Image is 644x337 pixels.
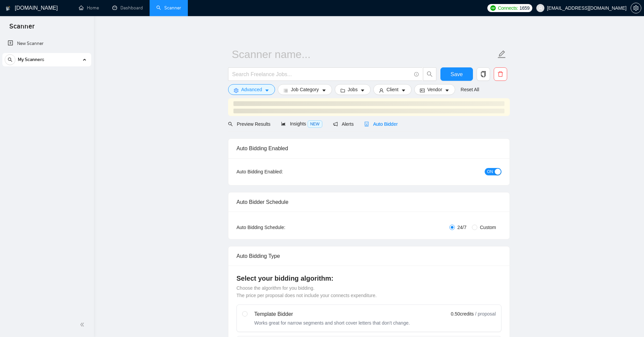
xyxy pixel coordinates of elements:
img: logo [6,3,10,14]
div: Auto Bidder Schedule [236,192,501,212]
input: Search Freelance Jobs... [232,70,411,78]
div: Auto Bidding Type [236,246,501,266]
span: Advanced [241,86,262,93]
button: delete [494,67,507,81]
span: Insights [281,121,322,126]
span: caret-down [401,88,406,93]
a: homeHome [79,5,99,11]
span: user [538,6,543,10]
span: ON [487,168,493,175]
span: setting [234,88,238,93]
span: notification [333,122,338,126]
span: Jobs [348,86,358,93]
span: Vendor [427,86,442,93]
span: info-circle [414,72,419,76]
span: robot [364,122,369,126]
span: caret-down [360,88,365,93]
div: Auto Bidding Schedule: [236,224,325,231]
span: copy [477,71,490,77]
span: caret-down [265,88,269,93]
button: copy [477,67,490,81]
a: Reset All [461,86,479,93]
div: Auto Bidding Enabled [236,139,501,158]
button: search [5,54,15,65]
span: NEW [308,120,322,128]
h4: Select your bidding algorithm: [236,274,501,283]
span: idcard [420,88,425,93]
div: Works great for narrow segments and short cover letters that don't change. [254,320,410,326]
span: bars [283,88,288,93]
button: folderJobscaret-down [335,84,371,95]
button: search [423,67,436,81]
div: Auto Bidding Enabled: [236,168,325,175]
span: area-chart [281,121,286,126]
img: upwork-logo.png [490,5,496,11]
span: Preview Results [228,121,270,127]
span: Job Category [291,86,319,93]
button: setting [631,3,641,13]
span: My Scanners [18,53,44,66]
span: Client [386,86,398,93]
a: searchScanner [156,5,181,11]
button: Save [440,67,473,81]
span: edit [497,50,506,59]
button: settingAdvancedcaret-down [228,84,275,95]
a: New Scanner [8,37,86,50]
div: Template Bidder [254,310,410,318]
li: New Scanner [2,37,91,50]
li: My Scanners [2,53,91,69]
span: Save [450,70,463,78]
a: setting [631,5,641,11]
button: idcardVendorcaret-down [414,84,455,95]
span: Connects: [498,4,518,12]
span: 24/7 [455,224,469,231]
span: folder [340,88,345,93]
a: dashboardDashboard [112,5,143,11]
span: Custom [477,224,499,231]
span: delete [494,71,507,77]
span: caret-down [445,88,449,93]
button: userClientcaret-down [373,84,412,95]
span: double-left [80,321,87,328]
span: search [5,57,15,62]
span: Scanner [4,21,40,36]
span: Alerts [333,121,354,127]
input: Scanner name... [232,46,496,63]
span: 1659 [520,4,530,12]
button: barsJob Categorycaret-down [278,84,332,95]
span: Auto Bidder [364,121,397,127]
span: user [379,88,384,93]
span: 0.50 credits [451,310,474,318]
span: Choose the algorithm for you bidding. The price per proposal does not include your connects expen... [236,285,377,298]
span: / proposal [475,311,496,317]
span: search [423,71,436,77]
span: caret-down [322,88,326,93]
span: search [228,122,233,126]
